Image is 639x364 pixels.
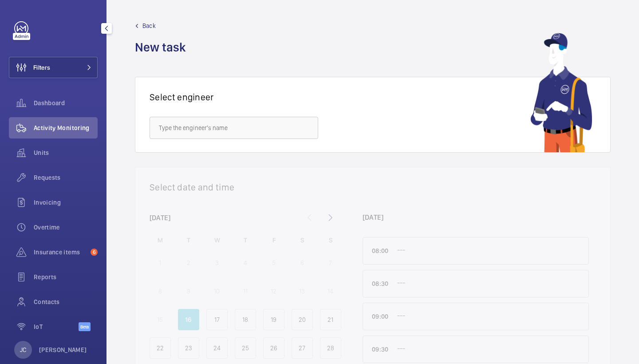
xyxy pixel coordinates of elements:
span: Units [34,148,98,157]
p: [PERSON_NAME] [39,345,87,354]
span: Reports [34,273,98,281]
span: IoT [34,322,79,331]
h1: Select engineer [150,91,214,103]
span: 6 [91,249,98,256]
img: mechanic using app [530,33,592,152]
h1: New task [135,39,191,55]
span: Filters [33,63,50,72]
span: Insurance items [34,248,87,257]
span: Back [142,21,156,30]
span: Overtime [34,223,98,232]
span: Dashboard [34,99,98,107]
p: JC [20,345,26,354]
span: Beta [79,322,91,331]
input: Type the engineer's name [150,117,318,139]
span: Invoicing [34,198,98,207]
span: Requests [34,173,98,182]
span: Activity Monitoring [34,123,98,132]
span: Contacts [34,297,98,306]
button: Filters [9,57,98,78]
